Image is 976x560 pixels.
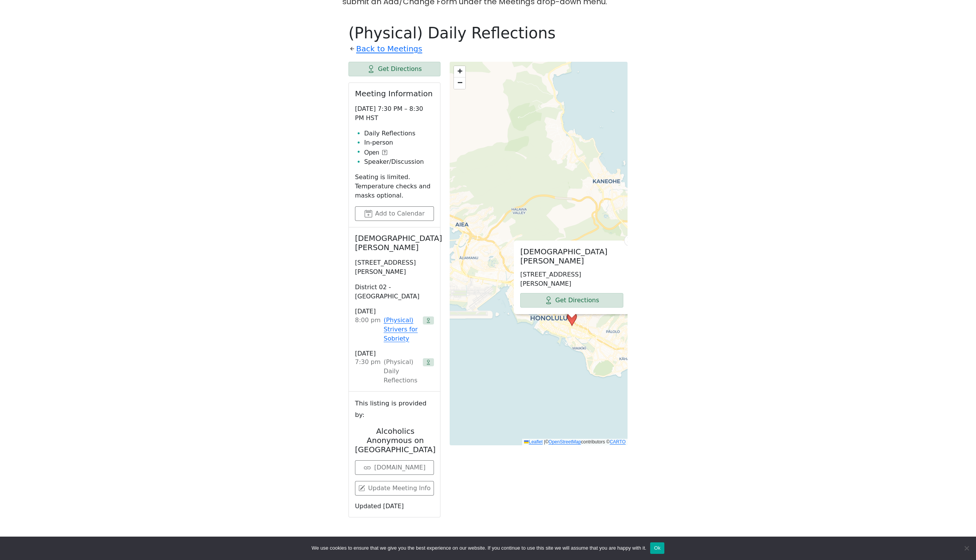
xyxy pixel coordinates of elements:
p: Updated [DATE] [355,502,434,511]
h2: Meeting Information [355,89,434,98]
li: Speaker/Discussion [364,157,434,166]
h2: Alcoholics Anonymous on [GEOGRAPHIC_DATA] [355,427,435,454]
span: Open [364,148,379,157]
button: Add to Calendar [355,206,434,221]
a: Leaflet [524,439,542,445]
a: [DOMAIN_NAME] [355,460,434,475]
a: (Physical) Strivers for Sobriety [384,316,420,343]
li: Daily Reflections [364,129,434,138]
span: − [457,77,462,87]
div: 8:00 PM [355,316,381,343]
a: Get Directions [348,62,440,76]
div: (Physical) Daily Reflections [384,357,420,385]
h1: (Physical) Daily Reflections [348,24,628,42]
div: 7:30 PM [355,357,381,385]
h2: [DEMOGRAPHIC_DATA][PERSON_NAME] [520,247,623,265]
p: Seating is limited. Temperature checks and masks optional. [355,173,434,200]
a: Zoom out [454,77,465,89]
button: Ok [650,542,664,554]
p: [STREET_ADDRESS][PERSON_NAME] [520,270,623,288]
h3: [DATE] [355,307,434,316]
li: In-person [364,138,434,147]
a: OpenStreetMap [549,439,581,445]
button: Open [364,148,387,157]
h3: [DATE] [355,349,434,358]
span: + [457,66,462,76]
a: Zoom in [454,66,465,77]
small: This listing is provided by: [355,398,434,420]
p: [STREET_ADDRESS][PERSON_NAME] [355,258,434,277]
span: × [626,235,634,244]
a: Get Directions [520,293,623,308]
span: | [544,439,545,445]
span: We use cookies to ensure that we give you the best experience on our website. If you continue to ... [312,544,646,552]
a: Close popup [624,235,636,246]
a: CARTO [610,439,626,445]
p: District 02 - [GEOGRAPHIC_DATA] [355,283,434,301]
p: [DATE] 7:30 PM – 8:30 PM HST [355,104,434,123]
a: Update Meeting Info [355,481,434,496]
h2: [DEMOGRAPHIC_DATA][PERSON_NAME] [355,234,434,252]
a: Back to Meetings [356,42,422,56]
span: No [963,544,970,552]
div: © contributors © [522,439,628,445]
